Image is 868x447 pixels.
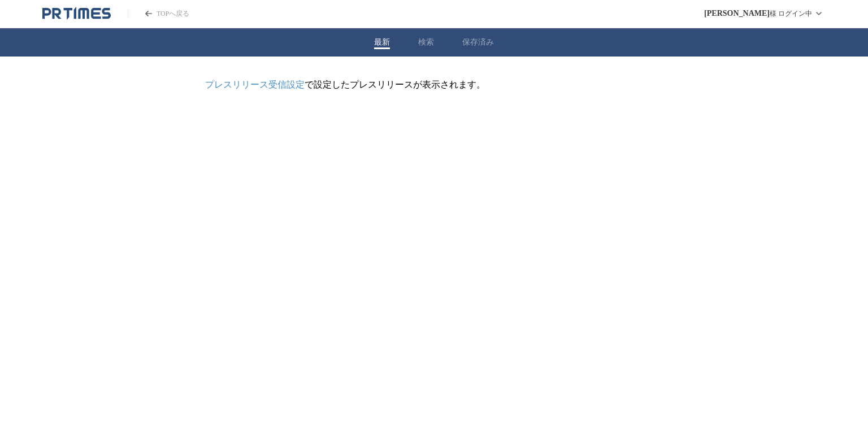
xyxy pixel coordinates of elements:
a: PR TIMESのトップページはこちら [42,7,111,20]
a: プレスリリース受信設定 [205,80,305,89]
button: 保存済み [462,37,494,47]
button: 最新 [374,37,390,47]
a: PR TIMESのトップページはこちら [128,9,189,19]
span: [PERSON_NAME] [704,9,770,18]
button: 検索 [418,37,434,47]
p: で設定したプレスリリースが表示されます。 [205,79,663,91]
